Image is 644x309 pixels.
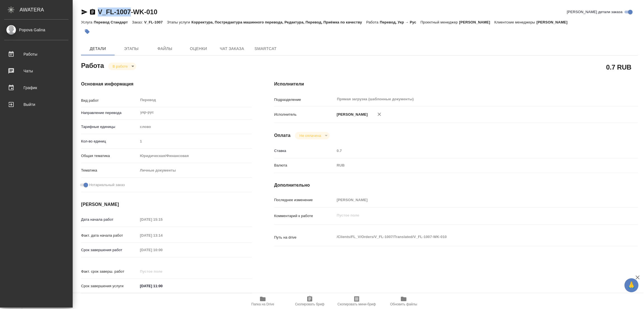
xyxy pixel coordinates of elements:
[567,9,622,15] span: [PERSON_NAME] детали заказа
[335,147,608,155] input: Пустое поле
[274,197,335,203] p: Последнее изменение
[81,60,104,70] h2: Работа
[108,63,136,70] div: В работе
[111,64,129,69] button: В работе
[380,293,427,309] button: Обновить файлы
[132,20,144,24] p: Заказ:
[335,112,368,117] p: [PERSON_NAME]
[4,100,68,109] div: Выйти
[624,278,638,292] button: 🙏
[138,282,187,290] input: ✎ Введи что-нибудь
[274,97,335,103] p: Подразделение
[118,45,145,52] span: Этапы
[138,215,187,224] input: Пустое поле
[144,20,167,24] p: V_FL-1007
[4,50,68,58] div: Работы
[138,267,187,275] input: Пустое поле
[98,8,157,16] a: V_FL-1007-WK-010
[81,201,252,208] h4: [PERSON_NAME]
[138,231,187,239] input: Пустое поле
[81,139,138,144] p: Кол-во единиц
[373,108,385,120] button: Удалить исполнителя
[81,283,138,289] p: Срок завершения услуги
[81,217,138,222] p: Дата начала работ
[606,62,631,72] h2: 0.7 RUB
[295,132,329,139] div: В работе
[138,122,252,132] div: слово
[274,112,335,117] p: Исполнитель
[1,64,71,78] a: Чаты
[81,81,252,87] h4: Основная информация
[274,132,291,139] h4: Оплата
[390,302,417,306] span: Обновить файлы
[219,45,245,52] span: Чат заказа
[536,20,572,24] p: [PERSON_NAME]
[138,246,187,254] input: Пустое поле
[81,110,138,116] p: Направление перевода
[494,20,537,24] p: Клиентские менеджеры
[167,20,191,24] p: Этапы услуги
[252,45,279,52] span: SmartCat
[185,45,212,52] span: Оценки
[94,20,132,24] p: Перевод Стандарт
[81,9,88,15] button: Скопировать ссылку для ЯМессенджера
[333,293,380,309] button: Скопировать мини-бриф
[627,279,636,291] span: 🙏
[295,302,324,306] span: Скопировать бриф
[4,27,68,33] div: Popova Galina
[81,153,138,159] p: Общая тематика
[286,293,333,309] button: Скопировать бриф
[81,25,93,38] button: Добавить тэг
[89,182,125,188] span: Нотариальный заказ
[239,293,286,309] button: Папка на Drive
[1,98,71,111] a: Выйти
[335,161,608,170] div: RUB
[274,148,335,154] p: Ставка
[459,20,494,24] p: [PERSON_NAME]
[298,133,323,138] button: Не оплачена
[81,20,94,24] p: Услуга
[420,20,459,24] p: Проектный менеджер
[1,47,71,61] a: Работы
[380,20,420,24] p: Перевод, Укр → Рус
[81,124,138,130] p: Тарифные единицы
[274,81,638,87] h4: Исполнители
[191,20,366,24] p: Корректура, Постредактура машинного перевода, Редактура, Перевод, Приёмка по качеству
[81,168,138,173] p: Тематика
[251,302,274,306] span: Папка на Drive
[274,235,335,240] p: Путь на drive
[274,163,335,168] p: Валюта
[366,20,380,24] p: Работа
[335,232,608,242] textarea: /Clients/FL_V/Orders/V_FL-1007/Translated/V_FL-1007-WK-010
[89,9,96,15] button: Скопировать ссылку
[138,166,252,175] div: Личные документы
[81,269,138,274] p: Факт. срок заверш. работ
[81,98,138,103] p: Вид работ
[337,302,376,306] span: Скопировать мини-бриф
[20,4,73,15] div: AWATERA
[84,45,111,52] span: Детали
[138,137,252,145] input: Пустое поле
[151,45,178,52] span: Файлы
[4,67,68,75] div: Чаты
[335,196,608,204] input: Пустое поле
[81,247,138,253] p: Срок завершения работ
[274,182,638,189] h4: Дополнительно
[4,84,68,92] div: График
[1,81,71,95] a: График
[274,213,335,219] p: Комментарий к работе
[138,151,252,161] div: Юридическая/Финансовая
[81,233,138,238] p: Факт. дата начала работ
